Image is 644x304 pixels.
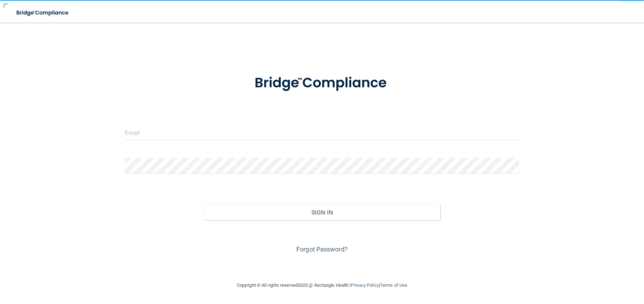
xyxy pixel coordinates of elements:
[11,6,75,20] img: bridge_compliance_login_screen.278c3ca4.svg
[351,283,379,288] a: Privacy Policy
[296,246,348,253] a: Forgot Password?
[204,205,440,220] button: Sign In
[194,274,450,297] div: Copyright © All rights reserved 2025 @ Rectangle Health | |
[240,65,404,101] img: bridge_compliance_login_screen.278c3ca4.svg
[380,283,407,288] a: Terms of Use
[125,125,519,141] input: Email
